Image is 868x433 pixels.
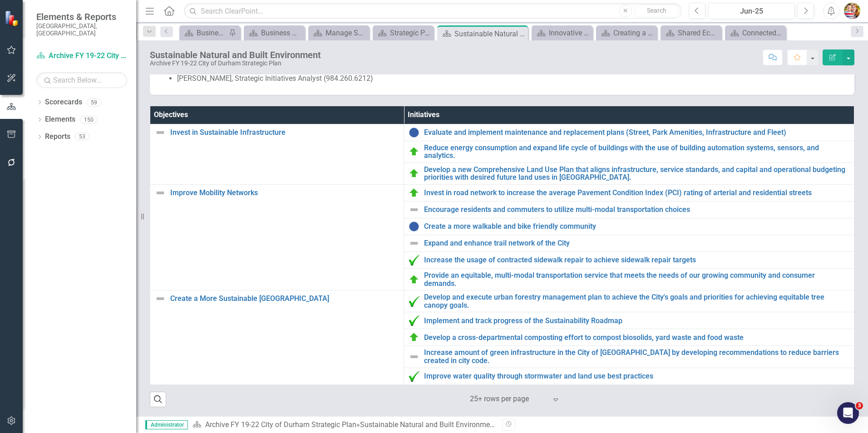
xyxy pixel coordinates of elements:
a: Archive FY 19-22 City of Durham Strategic Plan [205,420,356,429]
div: Sustainable Natural and Built Environment [150,50,321,60]
img: Not Defined [155,293,166,304]
td: Double-Click to Edit Right Click for Context Menu [150,290,404,384]
td: Double-Click to Edit Right Click for Context Menu [404,312,854,329]
img: Target Pending [409,221,419,232]
a: Scorecards [45,97,82,108]
div: Connected, Engaged, & Diverse Communities [742,27,784,39]
img: Complete [409,371,419,382]
img: On Target [409,274,419,285]
span: Elements & Reports [36,11,127,22]
img: Not Defined [409,351,419,362]
a: Shared Economic Prosperity [663,27,719,39]
td: Double-Click to Edit Right Click for Context Menu [150,184,404,290]
a: Strategic Plan Resources & Documents [375,27,431,39]
a: Develop and execute urban forestry management plan to achieve the City's goals and priorities for... [424,293,849,309]
img: Complete [409,255,419,266]
a: Elements [45,114,75,125]
td: Double-Click to Edit Right Click for Context Menu [404,346,854,368]
div: Creating a Safer Community Together [613,27,655,39]
a: Develop a new Comprehensive Land Use Plan that aligns infrastructure, service standards, and capi... [424,166,849,182]
button: Search [634,5,680,17]
img: Target Pending [409,127,419,138]
td: Double-Click to Edit Right Click for Context Menu [404,329,854,346]
img: On Target [409,187,419,198]
a: Reduce energy consumption and expand life cycle of buildings with the use of building automation ... [424,144,849,160]
a: Manage Scorecards [311,27,367,39]
button: Jun-25 [708,3,795,19]
a: Business Plan [246,27,302,39]
div: 150 [80,116,98,123]
img: Not Defined [409,238,419,249]
span: 3 [856,402,863,409]
td: Double-Click to Edit Right Click for Context Menu [404,251,854,268]
a: Develop a cross-departmental composting effort to compost biosolids, yard waste and food waste [424,334,849,342]
td: Double-Click to Edit Right Click for Context Menu [150,124,404,184]
td: Double-Click to Edit Right Click for Context Menu [404,141,854,162]
div: Sustainable Natural and Built Environment [454,28,526,39]
a: Connected, Engaged, & Diverse Communities [727,27,784,39]
div: » [192,420,495,430]
img: Not Defined [155,187,166,198]
a: Improve Mobility Networks [170,189,399,197]
iframe: Intercom live chat [837,402,859,424]
a: Implement and track progress of the Sustainability Roadmap [424,317,849,325]
a: Archive FY 19-22 City of Durham Strategic Plan [36,51,127,61]
div: Innovative & High Performing Organization [549,27,590,39]
a: Evaluate and implement maintenance and replacement plans (Street, Park Amenities, Infrastructure ... [424,128,849,137]
td: Double-Click to Edit Right Click for Context Menu [404,368,854,384]
a: Reports [45,132,70,142]
a: Increase the usage of contracted sidewalk repair to achieve sidewalk repair targets [424,256,849,264]
a: Innovative & High Performing Organization [534,27,590,39]
a: Increase amount of green infrastructure in the City of [GEOGRAPHIC_DATA] by developing recommenda... [424,349,849,364]
img: ClearPoint Strategy [5,10,20,26]
td: Double-Click to Edit Right Click for Context Menu [404,218,854,235]
img: On Target [409,146,419,157]
div: Manage Scorecards [325,27,367,39]
td: Double-Click to Edit Right Click for Context Menu [404,201,854,218]
div: 53 [75,133,89,141]
img: On Target [409,168,419,179]
td: Double-Click to Edit Right Click for Context Menu [404,268,854,290]
td: Double-Click to Edit Right Click for Context Menu [404,235,854,251]
div: Archive FY 19-22 City of Durham Strategic Plan [150,60,321,67]
a: Creating a Safer Community Together [598,27,655,39]
li: [PERSON_NAME], Strategic Initiatives Analyst (984.260.6212) [177,74,845,84]
div: Business Plan Status Update [197,27,227,39]
a: Invest in road network to increase the average Pavement Condition Index (PCI) rating of arterial ... [424,189,849,197]
div: Sustainable Natural and Built Environment [360,420,496,429]
a: Provide an equitable, multi-modal transportation service that meets the needs of our growing comm... [424,271,849,287]
a: Business Plan Status Update [182,27,227,39]
a: Create a More Sustainable [GEOGRAPHIC_DATA] [170,295,399,303]
td: Double-Click to Edit Right Click for Context Menu [404,290,854,312]
td: Double-Click to Edit Right Click for Context Menu [404,124,854,141]
div: Business Plan [261,27,302,39]
div: Shared Economic Prosperity [678,27,719,39]
a: Encourage residents and commuters to utilize multi-modal transportation choices [424,206,849,214]
a: Create a more walkable and bike friendly community [424,222,849,231]
a: Expand and enhance trail network of the City [424,239,849,247]
input: Search Below... [36,72,127,88]
a: Invest in Sustainable Infrastructure [170,128,399,137]
div: Jun-25 [711,6,792,17]
div: 59 [87,98,101,106]
span: Administrator [145,420,188,429]
img: Complete [409,315,419,326]
img: On Target [409,332,419,343]
a: Improve water quality through stormwater and land use best practices [424,372,849,380]
span: Search [647,7,666,14]
img: Complete [409,296,419,307]
img: Not Defined [155,127,166,138]
input: Search ClearPoint... [184,3,682,19]
small: [GEOGRAPHIC_DATA], [GEOGRAPHIC_DATA] [36,22,127,37]
td: Double-Click to Edit Right Click for Context Menu [404,184,854,201]
td: Double-Click to Edit Right Click for Context Menu [404,162,854,184]
img: Shari Metcalfe [844,3,860,19]
div: Strategic Plan Resources & Documents [390,27,431,39]
img: Not Defined [409,204,419,215]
